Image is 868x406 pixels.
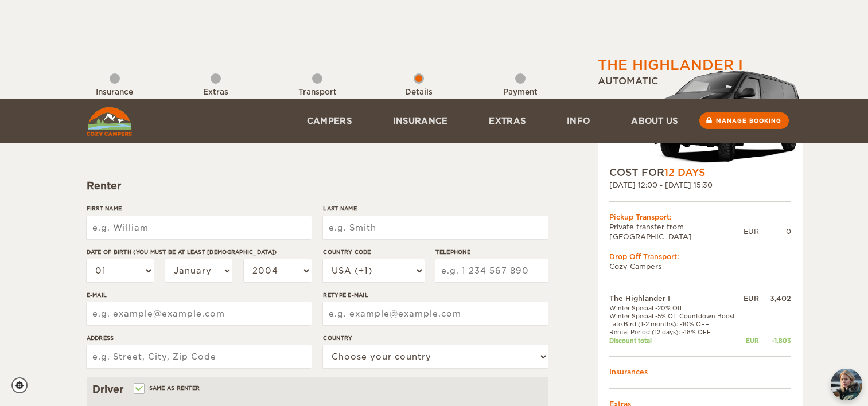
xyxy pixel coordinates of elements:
input: e.g. example@example.com [323,302,548,325]
a: Manage booking [699,112,789,129]
div: 3,402 [759,294,791,303]
td: Rental Period (12 days): -18% OFF [609,328,741,336]
label: Country [323,334,548,342]
div: EUR [744,227,759,236]
div: COST FOR [609,166,791,179]
td: Insurances [609,367,791,377]
label: Address [87,334,312,342]
a: Extras [468,99,546,143]
a: Info [546,99,610,143]
div: Pickup Transport: [609,212,791,222]
div: Renter [87,179,548,193]
img: Freyja at Cozy Campers [831,369,862,400]
div: Extras [184,87,247,98]
input: e.g. William [87,216,312,239]
a: Insurance [372,99,469,143]
label: Country Code [323,248,424,256]
td: Private transfer from [GEOGRAPHIC_DATA] [609,222,744,241]
div: Transport [286,87,349,98]
img: stor-stuttur-old-new-5.png [644,65,803,166]
div: -1,803 [759,337,791,345]
button: chat-button [831,369,862,400]
label: First Name [87,204,312,213]
td: Late Bird (1-2 months): -10% OFF [609,320,741,328]
td: Discount total [609,337,741,345]
td: Cozy Campers [609,261,791,271]
input: e.g. Smith [323,216,548,239]
td: Winter Special -20% Off [609,304,741,312]
label: Retype E-mail [323,291,548,299]
label: Last Name [323,204,548,213]
input: Same as renter [135,386,142,393]
input: e.g. example@example.com [87,302,312,325]
div: EUR [741,294,758,303]
label: Telephone [435,248,548,256]
div: Payment [489,87,552,98]
div: Driver [92,382,543,396]
div: EUR [741,337,758,345]
label: Date of birth (You must be at least [DEMOGRAPHIC_DATA]) [87,248,312,256]
div: [DATE] 12:00 - [DATE] 15:30 [609,180,791,190]
div: Insurance [83,87,146,98]
span: 12 Days [664,167,705,178]
input: e.g. 1 234 567 890 [435,259,548,282]
div: 0 [759,227,791,236]
img: Cozy Campers [87,107,132,136]
a: Cookie settings [11,377,35,393]
div: Details [387,87,450,98]
a: Campers [286,99,372,143]
div: Drop Off Transport: [609,252,791,261]
a: About us [610,99,698,143]
div: The Highlander I [598,56,743,75]
div: Automatic [598,75,803,166]
td: The Highlander I [609,294,741,303]
input: e.g. Street, City, Zip Code [87,345,312,368]
label: E-mail [87,291,312,299]
td: Winter Special -5% Off Countdown Boost [609,312,741,320]
label: Same as renter [135,382,200,393]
